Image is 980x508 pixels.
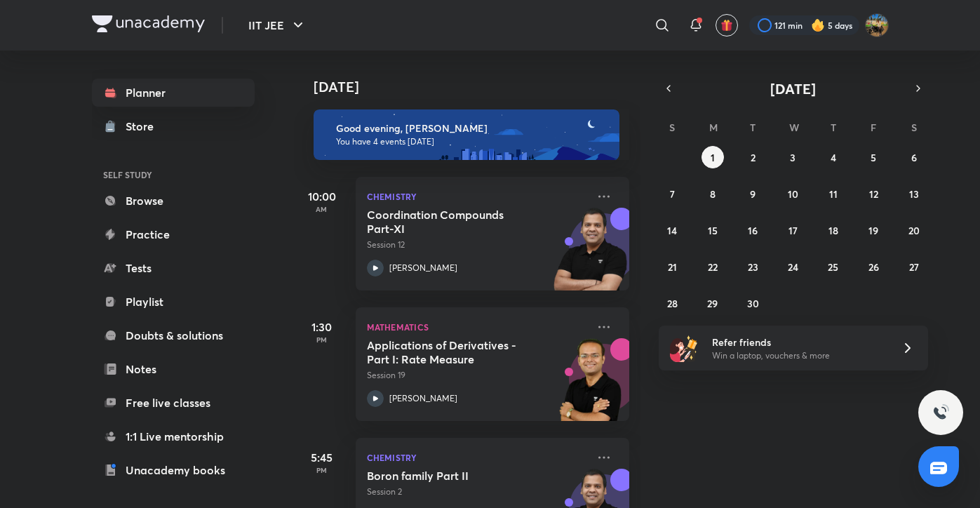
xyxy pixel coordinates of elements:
img: evening [314,109,619,160]
span: [DATE] [770,79,816,98]
a: Doubts & solutions [92,321,255,349]
button: September 7, 2025 [661,182,683,205]
abbr: Sunday [669,121,675,134]
abbr: September 26, 2025 [868,260,879,274]
abbr: Thursday [831,121,836,134]
a: 1:1 Live mentorship [92,422,255,450]
button: September 8, 2025 [702,182,724,205]
button: September 2, 2025 [741,146,764,168]
button: September 19, 2025 [862,219,885,241]
abbr: September 5, 2025 [871,151,876,164]
abbr: September 12, 2025 [869,187,878,201]
img: unacademy [552,338,629,435]
button: September 13, 2025 [903,182,925,205]
abbr: September 17, 2025 [788,224,798,237]
abbr: September 9, 2025 [750,187,756,201]
button: September 20, 2025 [903,219,925,241]
h6: Good evening, [PERSON_NAME] [336,122,607,135]
abbr: September 3, 2025 [790,151,796,164]
button: September 23, 2025 [741,255,764,278]
a: Unacademy books [92,456,255,484]
h5: Coordination Compounds Part-XI [367,208,542,236]
abbr: September 28, 2025 [667,297,678,310]
abbr: September 30, 2025 [747,297,759,310]
a: Tests [92,254,255,282]
button: September 25, 2025 [822,255,845,278]
p: Win a laptop, vouchers & more [712,349,885,362]
img: ttu [932,404,949,421]
abbr: Monday [709,121,718,134]
p: Chemistry [367,188,587,205]
button: September 18, 2025 [822,219,845,241]
abbr: September 20, 2025 [908,224,920,237]
button: September 15, 2025 [702,219,724,241]
abbr: September 25, 2025 [828,260,838,274]
p: PM [294,335,350,344]
button: IIT JEE [240,11,315,39]
abbr: September 10, 2025 [788,187,798,201]
p: You have 4 events [DATE] [336,136,607,147]
button: September 30, 2025 [741,292,764,314]
p: [PERSON_NAME] [389,262,457,274]
button: September 10, 2025 [781,182,804,205]
a: Store [92,112,255,140]
abbr: September 8, 2025 [710,187,716,201]
abbr: September 24, 2025 [788,260,798,274]
abbr: September 11, 2025 [829,187,838,201]
img: avatar [720,19,733,32]
button: September 9, 2025 [741,182,764,205]
abbr: September 1, 2025 [711,151,715,164]
p: AM [294,205,350,213]
abbr: Friday [871,121,876,134]
button: September 12, 2025 [862,182,885,205]
p: Session 2 [367,486,587,498]
abbr: September 29, 2025 [707,297,718,310]
a: Planner [92,79,255,107]
button: September 17, 2025 [781,219,804,241]
abbr: September 15, 2025 [708,224,718,237]
button: September 21, 2025 [661,255,683,278]
abbr: September 23, 2025 [748,260,758,274]
button: September 16, 2025 [741,219,764,241]
p: Session 12 [367,239,587,251]
button: September 22, 2025 [702,255,724,278]
h6: Refer friends [712,335,885,349]
h4: [DATE] [314,79,643,95]
button: September 3, 2025 [781,146,804,168]
a: Practice [92,220,255,248]
abbr: September 4, 2025 [831,151,836,164]
abbr: September 21, 2025 [668,260,677,274]
abbr: September 22, 2025 [708,260,718,274]
p: Session 19 [367,369,587,382]
h6: SELF STUDY [92,163,255,187]
img: Shivam Munot [865,13,889,37]
h5: 1:30 [294,319,350,335]
img: streak [811,18,825,32]
a: Notes [92,355,255,383]
abbr: Tuesday [750,121,756,134]
button: September 1, 2025 [702,146,724,168]
abbr: September 7, 2025 [670,187,675,201]
button: September 4, 2025 [822,146,845,168]
abbr: September 18, 2025 [828,224,838,237]
button: September 24, 2025 [781,255,804,278]
button: September 5, 2025 [862,146,885,168]
a: Free live classes [92,389,255,417]
p: PM [294,466,350,474]
abbr: September 19, 2025 [868,224,878,237]
button: September 29, 2025 [702,292,724,314]
div: Store [126,118,162,135]
button: September 11, 2025 [822,182,845,205]
h5: Boron family Part II [367,469,542,483]
h5: 10:00 [294,188,350,205]
abbr: September 6, 2025 [911,151,917,164]
h5: Applications of Derivatives - Part I: Rate Measure [367,338,542,366]
p: [PERSON_NAME] [389,392,457,405]
h5: 5:45 [294,449,350,466]
button: September 28, 2025 [661,292,683,314]
abbr: September 14, 2025 [667,224,677,237]
button: September 14, 2025 [661,219,683,241]
p: Mathematics [367,319,587,335]
a: Company Logo [92,15,205,36]
a: Browse [92,187,255,215]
